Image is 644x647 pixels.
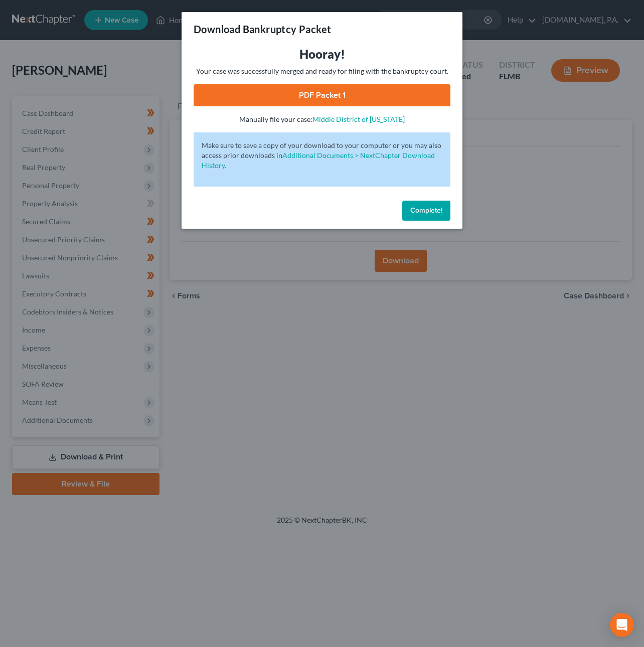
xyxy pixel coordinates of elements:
[194,66,450,76] p: Your case was successfully merged and ready for filing with the bankruptcy court.
[312,115,405,123] a: Middle District of [US_STATE]
[610,613,634,637] div: Open Intercom Messenger
[410,206,442,215] span: Complete!
[202,140,442,171] p: Make sure to save a copy of your download to your computer or you may also access prior downloads in
[402,201,450,221] button: Complete!
[194,114,450,124] p: Manually file your case:
[194,84,450,106] a: PDF Packet 1
[202,151,435,170] a: Additional Documents > NextChapter Download History.
[194,22,331,36] h3: Download Bankruptcy Packet
[194,46,450,62] h3: Hooray!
